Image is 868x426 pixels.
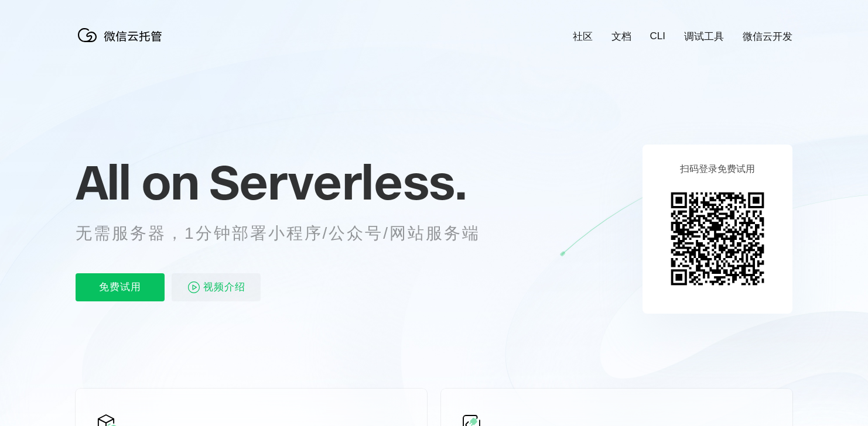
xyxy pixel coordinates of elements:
[76,222,502,245] p: 无需服务器，1分钟部署小程序/公众号/网站服务端
[611,30,631,43] a: 文档
[680,163,755,176] p: 扫码登录免费试用
[573,30,593,43] a: 社区
[76,153,198,211] span: All on
[209,153,466,211] span: Serverless.
[203,273,245,301] span: 视频介绍
[76,23,169,47] img: 微信云托管
[187,280,201,294] img: video_play.svg
[743,30,792,43] a: 微信云开发
[76,39,169,49] a: 微信云托管
[76,273,165,301] p: 免费试用
[684,30,724,43] a: 调试工具
[650,30,665,42] a: CLI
